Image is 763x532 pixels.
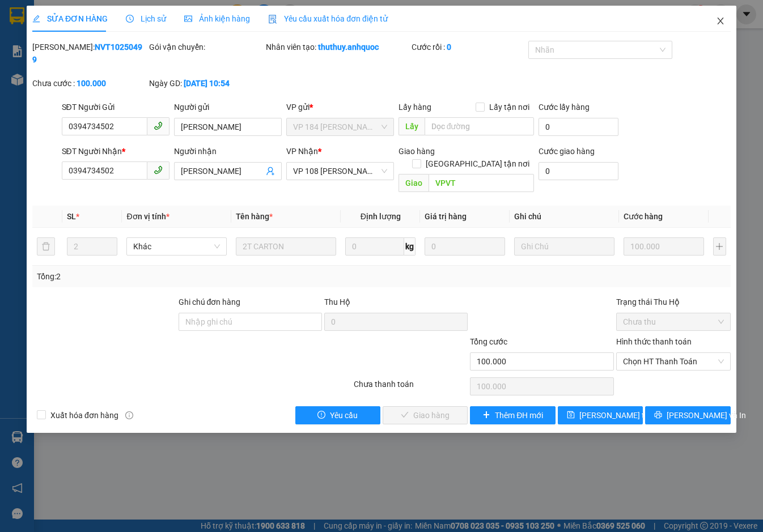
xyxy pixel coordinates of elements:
[421,158,534,170] span: [GEOGRAPHIC_DATA] tận nơi
[32,41,147,66] div: [PERSON_NAME]:
[293,163,387,180] span: VP 108 Lê Hồng Phong - Vũng Tàu
[125,411,133,419] span: info-circle
[126,15,134,23] span: clock-circle
[174,101,282,113] div: Người gửi
[495,409,543,422] span: Thêm ĐH mới
[404,237,416,256] span: kg
[399,147,435,156] span: Giao hàng
[514,237,614,256] input: Ghi Chú
[579,409,670,422] span: [PERSON_NAME] thay đổi
[705,6,736,37] button: Close
[184,14,250,23] span: Ảnh kiện hàng
[318,42,379,52] b: thuthuy.anhquoc
[412,41,526,53] div: Cước rồi :
[558,406,643,424] button: save[PERSON_NAME] thay đổi
[425,212,467,221] span: Giá trị hàng
[286,147,318,156] span: VP Nhận
[236,212,273,221] span: Tên hàng
[539,118,618,136] input: Cước lấy hàng
[447,42,451,52] b: 0
[77,79,106,88] b: 100.000
[624,212,663,221] span: Cước hàng
[539,103,590,112] label: Cước lấy hàng
[32,15,40,23] span: edit
[46,409,123,422] span: Xuất hóa đơn hàng
[268,14,388,23] span: Yêu cầu xuất hóa đơn điện tử
[539,147,595,156] label: Cước giao hàng
[266,41,409,53] div: Nhân viên tạo:
[133,238,220,255] span: Khác
[286,101,394,113] div: VP gửi
[184,15,192,23] span: picture
[317,411,325,420] span: exclamation-circle
[37,270,295,283] div: Tổng: 2
[470,337,507,346] span: Tổng cước
[179,313,322,331] input: Ghi chú đơn hàng
[399,174,429,192] span: Giao
[67,212,76,221] span: SL
[154,165,163,175] span: phone
[179,297,241,307] label: Ghi chú đơn hàng
[425,117,535,135] input: Dọc đường
[654,411,662,420] span: printer
[174,145,282,158] div: Người nhận
[667,409,746,422] span: [PERSON_NAME] và In
[616,296,731,308] div: Trạng thái Thu Hộ
[324,297,350,307] span: Thu Hộ
[126,212,169,221] span: Đơn vị tính
[295,406,380,424] button: exclamation-circleYêu cầu
[510,206,619,228] th: Ghi chú
[62,101,169,113] div: SĐT Người Gửi
[399,103,431,112] span: Lấy hàng
[716,16,725,25] span: close
[623,353,724,370] span: Chọn HT Thanh Toán
[713,237,726,256] button: plus
[482,411,490,420] span: plus
[485,101,534,113] span: Lấy tận nơi
[149,77,264,90] div: Ngày GD:
[361,212,401,221] span: Định lượng
[37,237,55,256] button: delete
[266,167,275,176] span: user-add
[399,117,425,135] span: Lấy
[567,411,575,420] span: save
[383,406,468,424] button: checkGiao hàng
[330,409,358,422] span: Yêu cầu
[149,41,264,53] div: Gói vận chuyển:
[616,337,692,346] label: Hình thức thanh toán
[425,237,505,256] input: 0
[184,79,230,88] b: [DATE] 10:54
[645,406,730,424] button: printer[PERSON_NAME] và In
[126,14,166,23] span: Lịch sử
[624,237,704,256] input: 0
[236,237,336,256] input: VD: Bàn, Ghế
[268,15,277,24] img: icon
[154,121,163,130] span: phone
[470,406,555,424] button: plusThêm ĐH mới
[623,313,724,330] span: Chưa thu
[32,14,108,23] span: SỬA ĐƠN HÀNG
[353,378,469,398] div: Chưa thanh toán
[32,77,147,90] div: Chưa cước :
[62,145,169,158] div: SĐT Người Nhận
[293,118,387,135] span: VP 184 Nguyễn Văn Trỗi - HCM
[429,174,535,192] input: Dọc đường
[539,162,618,180] input: Cước giao hàng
